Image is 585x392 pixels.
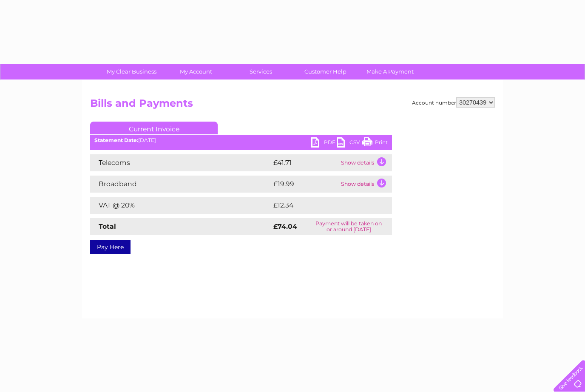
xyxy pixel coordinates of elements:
div: [DATE] [90,137,392,143]
a: Make A Payment [355,64,425,80]
a: Customer Help [290,64,361,80]
a: Print [362,137,388,150]
div: Account number [412,97,495,108]
a: CSV [337,137,362,150]
a: Services [226,64,296,80]
td: Telecoms [90,154,271,171]
strong: Total [99,222,116,230]
a: Current Invoice [90,122,218,134]
a: My Clear Business [97,64,167,80]
td: £41.71 [271,154,339,171]
td: Show details [339,176,392,193]
td: £12.34 [271,197,374,214]
td: Payment will be taken on or around [DATE] [306,218,392,235]
a: My Account [161,64,231,80]
td: Show details [339,154,392,171]
td: VAT @ 20% [90,197,271,214]
strong: £74.04 [273,222,297,230]
a: PDF [311,137,337,150]
a: Pay Here [90,240,131,254]
h2: Bills and Payments [90,97,495,114]
td: £19.99 [271,176,339,193]
td: Broadband [90,176,271,193]
b: Statement Date: [94,137,138,143]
